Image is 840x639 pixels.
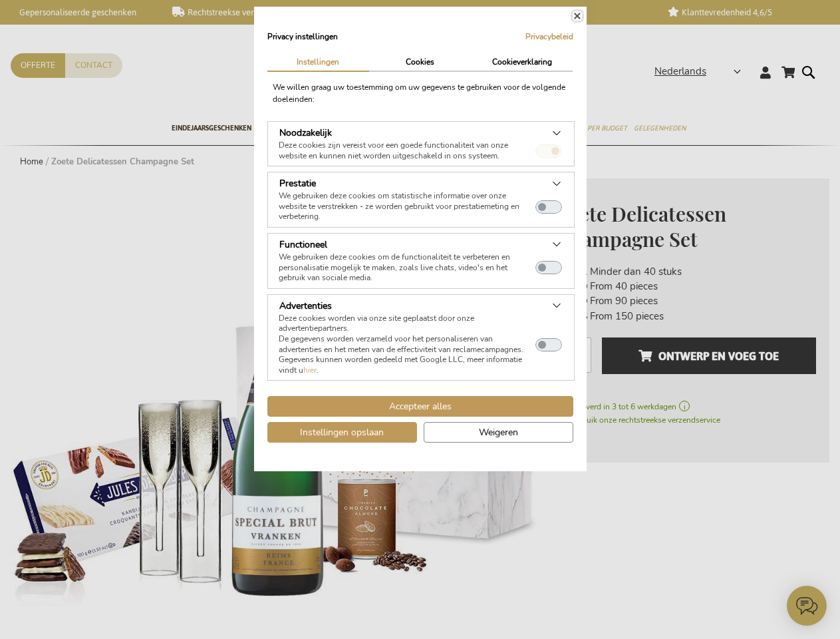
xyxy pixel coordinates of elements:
[573,12,581,20] button: Sluiten
[279,237,328,252] button: Functioneel
[267,30,410,43] h2: Privacy instellingen
[551,176,562,191] button: Meer over: Prestatie
[369,54,471,71] button: Cookies
[535,338,562,351] button: Advertenties
[279,299,332,313] h3: Advertenties
[279,176,317,191] button: Prestatie
[279,140,535,161] p: Deze cookies zijn vereist voor een goede functionaliteit van onze website en kunnen niet worden u...
[479,425,518,439] span: Weigeren
[279,298,333,314] button: Advertenties
[551,237,562,252] button: Meer over: Functioneel
[535,261,562,274] button: Functioneel
[471,54,573,71] button: Cookieverklaring
[267,81,573,105] div: We willen graag uw toestemming om uw gegevens te gebruiken voor de volgende doeleinden:
[279,126,332,140] h3: Noodzakelijk
[424,422,573,443] button: Alle cookies weigeren
[551,298,562,314] button: Meer over: Advertenties
[303,365,317,375] a: hier
[279,125,333,140] button: Noodzakelijk
[267,396,573,417] button: Accepteer alle cookies
[300,425,384,439] span: Instellingen opslaan
[279,176,316,190] h3: Prestatie
[389,399,452,413] span: Accepteer alles
[279,314,535,334] p: Deze cookies worden via onze site geplaatst door onze advertentiepartners.
[279,252,535,284] p: We gebruiken deze cookies om de functionaliteit te verbeteren en personalisatie mogelijk te maken...
[525,31,573,42] a: Privacybeleid
[267,54,369,71] button: Instellingen
[279,238,327,252] h3: Functioneel
[279,191,535,222] p: We gebruiken deze cookies om statistische informatie over onze website te verstrekken - ze worden...
[267,422,417,443] button: Instellingen opslaan cookie
[535,200,562,214] button: Prestatie
[279,334,535,375] p: De gegevens worden verzameld voor het personaliseren van advertenties en het meten van de effecti...
[551,125,562,140] button: Meer over: Noodzakelijk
